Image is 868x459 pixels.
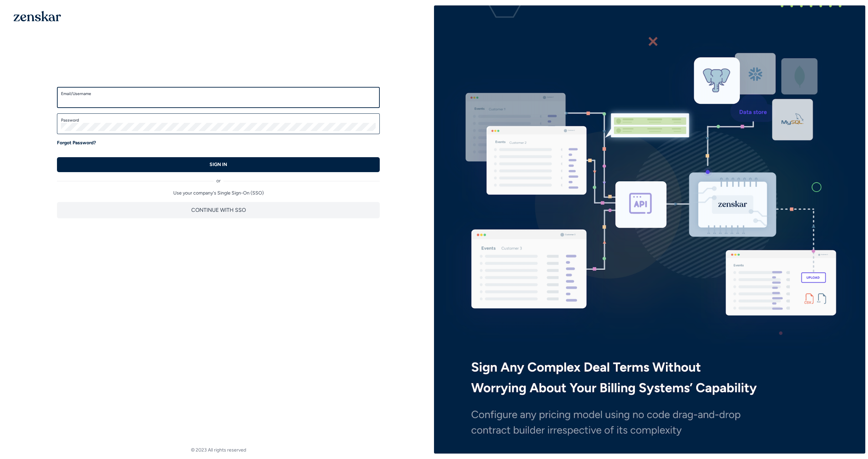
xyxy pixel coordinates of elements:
[14,11,61,21] img: 1OGAJ2xQqyY4LXKgY66KYq0eOWRCkrZdAb3gUhuVAqdWPZE9SRJmCz+oDMSn4zDLXe31Ii730ItAGKgCKgCCgCikA4Av8PJUP...
[61,91,376,96] label: Email/Username
[57,157,380,172] button: SIGN IN
[3,447,434,454] footer: © 2023 All rights reserved
[57,190,380,197] p: Use your company's Single Sign-On (SSO)
[57,140,96,146] a: Forgot Password?
[57,172,380,184] div: or
[210,161,227,168] p: SIGN IN
[57,202,380,218] button: CONTINUE WITH SSO
[61,117,376,123] label: Password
